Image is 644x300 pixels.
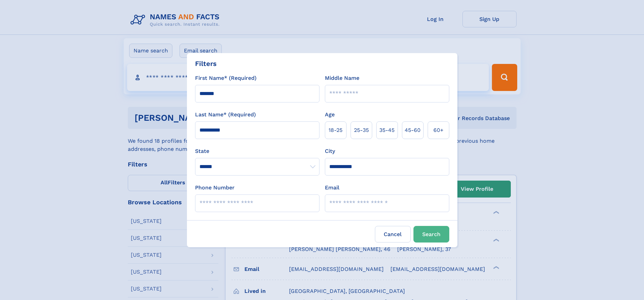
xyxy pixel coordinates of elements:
[325,147,335,155] label: City
[195,59,217,69] div: Filters
[375,226,411,243] label: Cancel
[325,111,335,119] label: Age
[195,184,235,192] label: Phone Number
[354,126,369,134] span: 25‑35
[329,126,342,134] span: 18‑25
[195,147,319,155] label: State
[433,126,444,134] span: 60+
[195,74,257,82] label: First Name* (Required)
[195,111,256,119] label: Last Name* (Required)
[325,184,339,192] label: Email
[379,126,395,134] span: 35‑45
[405,126,421,134] span: 45‑60
[413,226,449,243] button: Search
[325,74,359,82] label: Middle Name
